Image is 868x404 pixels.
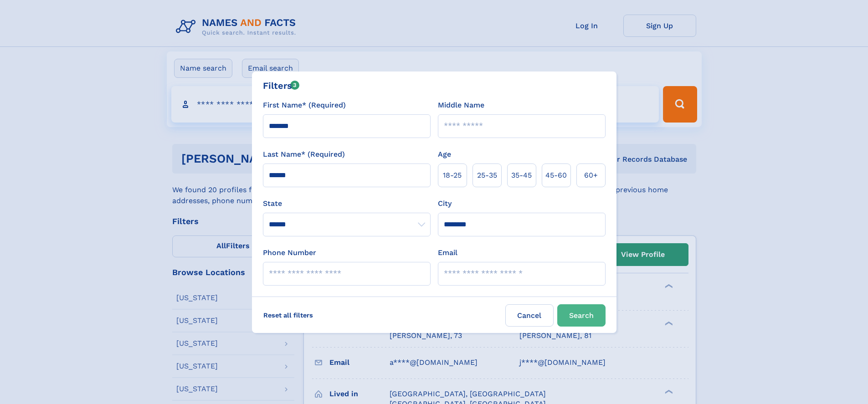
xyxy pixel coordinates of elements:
span: 60+ [584,170,598,181]
label: Last Name* (Required) [263,149,345,160]
div: Filters [263,79,300,92]
label: Middle Name [438,100,484,111]
span: 35‑45 [511,170,532,181]
span: 18‑25 [443,170,462,181]
label: Phone Number [263,247,316,258]
label: Age [438,149,451,160]
label: City [438,198,452,209]
span: 25‑35 [477,170,497,181]
span: 45‑60 [545,170,567,181]
label: Reset all filters [257,304,319,326]
button: Search [557,304,606,327]
label: State [263,198,431,209]
label: Cancel [505,304,554,327]
label: Email [438,247,457,258]
label: First Name* (Required) [263,100,346,111]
